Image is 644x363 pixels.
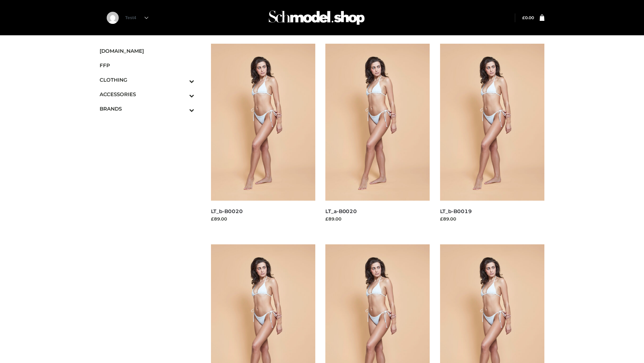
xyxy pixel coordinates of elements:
a: Read more [211,223,236,229]
a: FFP [100,58,194,73]
button: Toggle Submenu [171,102,194,116]
a: [DOMAIN_NAME] [100,44,194,58]
span: [DOMAIN_NAME] [100,47,194,55]
a: LT_b-B0020 [211,208,243,214]
a: ACCESSORIESToggle Submenu [100,87,194,102]
div: £89.00 [440,215,545,222]
div: £89.00 [211,215,316,222]
div: £89.00 [325,215,430,222]
a: Read more [440,223,465,229]
span: £ [522,15,525,20]
a: BRANDSToggle Submenu [100,102,194,116]
img: Schmodel Admin 964 [266,4,367,31]
a: £0.00 [522,15,534,20]
button: Toggle Submenu [171,87,194,102]
span: BRANDS [100,105,194,113]
span: FFP [100,62,194,69]
a: Test4 [125,15,148,20]
span: ACCESSORIES [100,90,194,98]
span: CLOTHING [100,76,194,84]
button: Toggle Submenu [171,73,194,87]
a: LT_a-B0020 [325,208,357,214]
a: CLOTHINGToggle Submenu [100,73,194,87]
a: LT_b-B0019 [440,208,472,214]
bdi: 0.00 [522,15,534,20]
a: Read more [325,223,350,229]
